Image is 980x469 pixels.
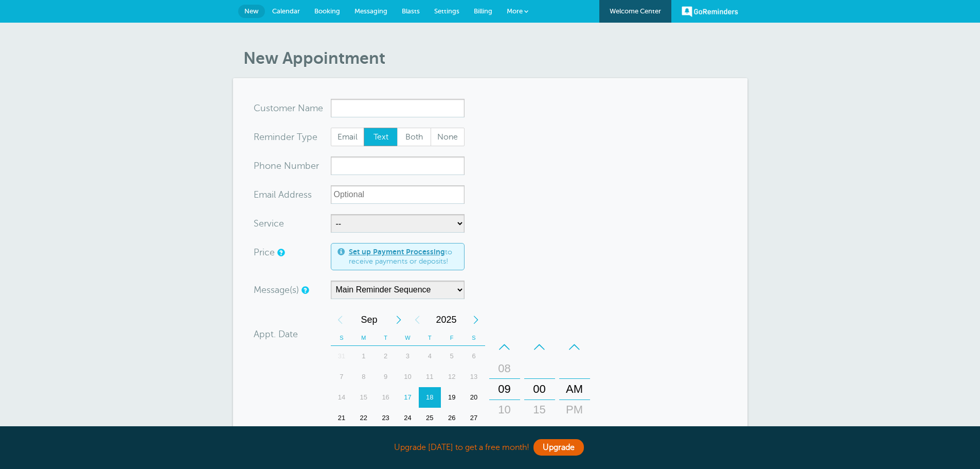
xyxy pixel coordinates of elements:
div: Saturday, September 13 [463,367,485,387]
div: Saturday, September 27 [463,408,485,428]
div: 22 [352,408,375,428]
div: 7 [331,367,353,387]
span: Blasts [402,7,420,15]
div: 20 [463,387,485,408]
span: Text [364,128,397,146]
div: 1 [352,346,375,367]
div: 14 [331,387,353,408]
div: Thursday, September 18 [419,387,441,408]
span: Calendar [272,7,300,15]
th: S [463,330,485,346]
label: None [431,128,465,146]
div: Sunday, September 7 [331,367,353,387]
div: 9 [375,367,397,387]
label: Reminder Type [254,132,317,142]
div: 09 [492,379,517,399]
div: Tuesday, September 9 [375,367,397,387]
span: Ema [254,190,272,199]
div: Upgrade [DATE] to get a free month! [233,437,747,459]
div: AM [562,379,587,399]
div: 3 [397,346,419,367]
div: 26 [441,408,463,428]
div: Friday, September 5 [441,346,463,367]
div: 23 [375,408,397,428]
div: Tuesday, September 23 [375,408,397,428]
label: Email [331,128,365,146]
div: 25 [419,408,441,428]
div: 19 [441,387,463,408]
div: 00 [527,379,552,399]
th: T [419,330,441,346]
div: 27 [463,408,485,428]
div: 10 [397,367,419,387]
div: 13 [463,367,485,387]
span: Cus [254,103,270,113]
th: T [375,330,397,346]
span: None [431,128,464,146]
div: 2 [375,346,397,367]
a: Upgrade [533,439,584,456]
div: 31 [331,346,353,367]
div: Monday, September 22 [352,408,375,428]
div: 8 [352,367,375,387]
span: il Add [272,190,295,199]
div: Monday, September 8 [352,367,375,387]
div: Previous Year [408,309,426,330]
span: Both [398,128,431,146]
th: F [441,330,463,346]
div: Monday, September 1 [352,346,375,367]
label: Message(s) [254,285,299,294]
h1: New Appointment [243,48,747,68]
th: S [331,330,353,346]
span: Settings [434,7,459,15]
div: ress [254,185,331,204]
div: 24 [397,408,419,428]
div: ame [254,99,331,117]
div: Minutes [524,337,555,442]
div: Monday, September 15 [352,387,375,408]
div: Sunday, September 21 [331,408,353,428]
th: W [397,330,419,346]
div: Thursday, September 4 [419,346,441,367]
a: Set up Payment Processing [349,248,445,256]
div: 6 [463,346,485,367]
div: 18 [419,387,441,408]
div: Thursday, September 11 [419,367,441,387]
a: Simple templates and custom messages will use the reminder schedule set under Settings > Reminder... [301,287,308,293]
span: September [349,309,389,330]
div: Sunday, August 31 [331,346,353,367]
div: 16 [375,387,397,408]
label: Service [254,219,284,228]
span: Booking [314,7,340,15]
div: 15 [352,387,375,408]
div: 15 [527,399,552,420]
div: Friday, September 26 [441,408,463,428]
div: 5 [441,346,463,367]
span: ne Nu [271,161,297,170]
div: Sunday, September 14 [331,387,353,408]
div: 30 [527,420,552,441]
div: Wednesday, September 10 [397,367,419,387]
div: Hours [489,337,520,442]
a: An optional price for the appointment. If you set a price, you can include a payment link in your... [277,249,283,256]
div: Thursday, September 25 [419,408,441,428]
div: 12 [441,367,463,387]
div: Friday, September 12 [441,367,463,387]
span: Messaging [354,7,387,15]
div: 10 [492,399,517,420]
th: M [352,330,375,346]
div: 11 [419,367,441,387]
a: New [238,5,265,18]
label: Text [364,128,398,146]
div: Saturday, September 20 [463,387,485,408]
div: mber [254,157,331,175]
input: Optional [331,185,465,204]
span: to receive payments or deposits! [349,248,458,266]
div: 17 [397,387,419,408]
span: tomer N [270,103,305,113]
span: More [507,7,523,15]
span: Pho [254,161,271,170]
div: 11 [492,420,517,441]
label: Both [397,128,431,146]
div: Today, Wednesday, September 17 [397,387,419,408]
